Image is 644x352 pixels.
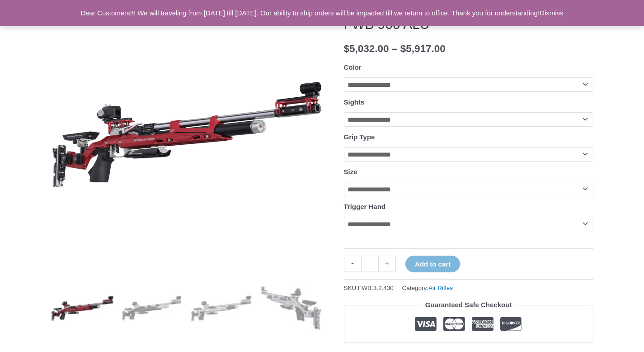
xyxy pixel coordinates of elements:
img: FWB 900 ALU [120,277,183,340]
img: FWB 900 ALU [51,277,114,340]
legend: Guaranteed Safe Checkout [422,299,516,311]
span: – [392,43,398,54]
span: Category: [402,282,453,294]
a: - [344,256,361,271]
img: FWB 900 ALU [259,277,322,340]
label: Size [344,168,357,176]
label: Sights [344,98,365,106]
a: Air Rifles [428,285,453,291]
label: Color [344,63,362,71]
label: Trigger Hand [344,203,386,210]
label: Grip Type [344,133,375,141]
a: + [379,256,396,271]
button: Add to cart [405,256,460,272]
span: $ [400,43,406,54]
span: FWB.3.2.430 [358,285,394,291]
span: SKU: [344,282,394,294]
span: $ [344,43,350,54]
a: Dismiss [540,9,564,17]
bdi: 5,032.00 [344,43,389,54]
bdi: 5,917.00 [400,43,446,54]
input: Product quantity [361,256,379,271]
img: FWB 900 ALU - Image 3 [190,277,253,340]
